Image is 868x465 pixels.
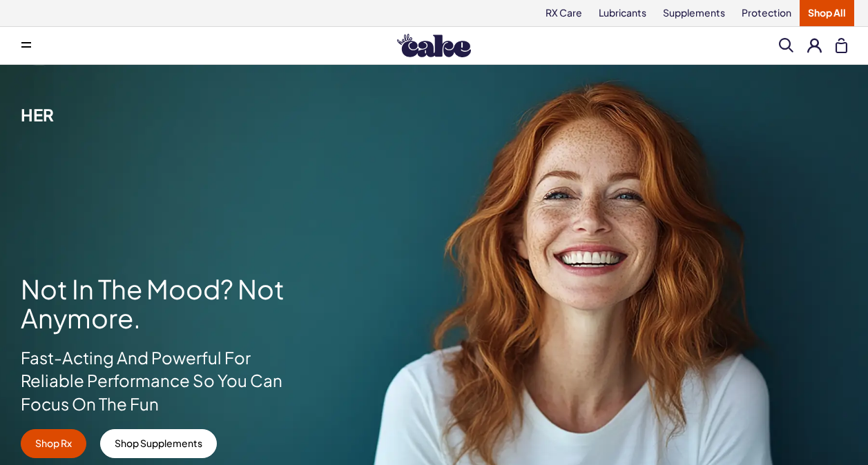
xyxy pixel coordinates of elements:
img: Hello Cake [397,34,471,57]
span: Her [21,104,54,125]
p: Fast-Acting And Powerful For Reliable Performance So You Can Focus On The Fun [21,346,284,416]
h1: Not In The Mood? Not Anymore. [21,275,284,333]
a: Shop Supplements [100,429,217,458]
a: Shop Rx [21,429,86,458]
